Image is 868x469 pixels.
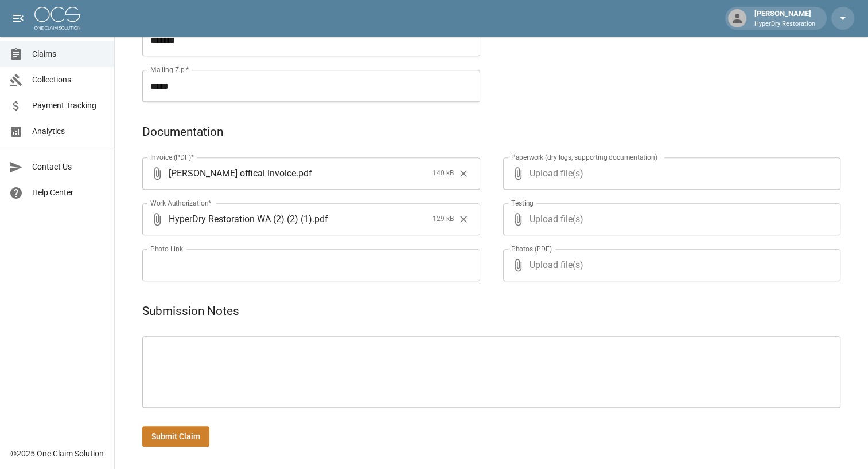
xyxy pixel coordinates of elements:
span: Payment Tracking [32,100,105,112]
label: Invoice (PDF)* [150,152,194,162]
span: . pdf [312,212,328,226]
span: . pdf [296,167,312,180]
span: 140 kB [433,168,454,179]
span: Upload file(s) [530,157,810,190]
p: HyperDry Restoration [754,19,815,29]
label: Paperwork (dry logs, supporting documentation) [511,152,657,162]
label: Work Authorization* [150,198,212,208]
label: Photos (PDF) [511,244,552,254]
span: 129 kB [433,214,454,225]
label: Mailing Zip [150,65,189,74]
span: Upload file(s) [530,249,810,281]
span: Collections [32,74,105,86]
span: Contact Us [32,161,105,173]
button: Submit Claim [142,426,209,447]
div: © 2025 One Claim Solution [10,448,104,459]
button: Clear [455,165,472,182]
span: HyperDry Restoration WA (2) (2) (1) [169,212,312,226]
div: [PERSON_NAME] [750,8,820,29]
span: Help Center [32,187,105,199]
span: Claims [32,48,105,60]
img: ocs-logo-white-transparent.png [34,7,80,30]
label: Testing [511,198,534,208]
span: Analytics [32,125,105,137]
label: Photo Link [150,244,183,254]
button: open drawer [7,7,30,30]
span: Upload file(s) [530,203,810,235]
button: Clear [455,211,472,228]
span: [PERSON_NAME] offical invoice [169,167,296,180]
